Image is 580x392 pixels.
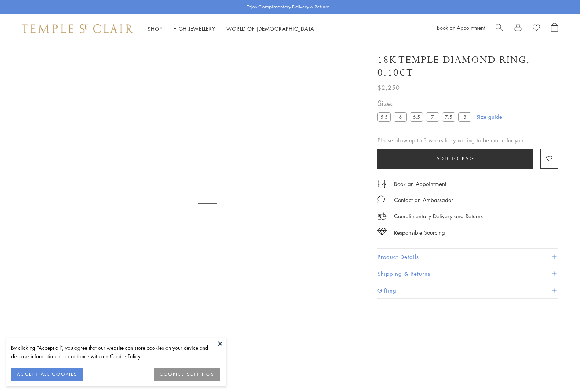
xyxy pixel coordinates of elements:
[377,112,391,121] label: 5.5
[377,149,533,169] button: Add to bag
[147,25,162,32] a: ShopShop
[377,212,387,221] img: icon_delivery.svg
[437,24,485,31] a: Book an Appointment
[394,195,453,205] div: Contact an Ambassador
[533,23,540,34] a: View Wishlist
[11,368,83,381] button: ACCEPT ALL COOKIES
[426,112,439,121] label: 7
[154,368,220,381] button: COOKIES SETTINGS
[247,3,330,11] p: Enjoy Complimentary Delivery & Returns
[377,54,558,79] h1: 18K Temple Diamond Ring, 0.10ct
[551,23,558,34] a: Open Shopping Bag
[394,228,445,237] div: Responsible Sourcing
[476,113,502,120] a: Size guide
[442,112,455,121] label: 7.5
[377,136,558,145] div: Please allow up to 3 weeks for your ring to be made for you.
[377,265,558,282] button: Shipping & Returns
[377,228,387,235] img: icon_sourcing.svg
[458,112,471,121] label: 8
[543,358,573,385] iframe: Gorgias live chat messenger
[11,344,220,360] div: By clicking “Accept all”, you agree that our website can store cookies on your device and disclos...
[436,154,475,162] span: Add to bag
[410,112,423,121] label: 6.5
[377,97,474,109] span: Size:
[226,25,316,32] a: World of [DEMOGRAPHIC_DATA]World of [DEMOGRAPHIC_DATA]
[22,24,133,33] img: Temple St. Clair
[147,24,316,33] nav: Main navigation
[496,23,503,34] a: Search
[377,195,385,203] img: MessageIcon-01_2.svg
[377,282,558,299] button: Gifting
[377,249,558,265] button: Product Details
[377,180,386,188] img: icon_appointment.svg
[173,25,215,32] a: High JewelleryHigh Jewellery
[394,180,446,188] a: Book an Appointment
[377,83,400,92] span: $2,250
[394,112,407,121] label: 6
[394,212,483,221] p: Complimentary Delivery and Returns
